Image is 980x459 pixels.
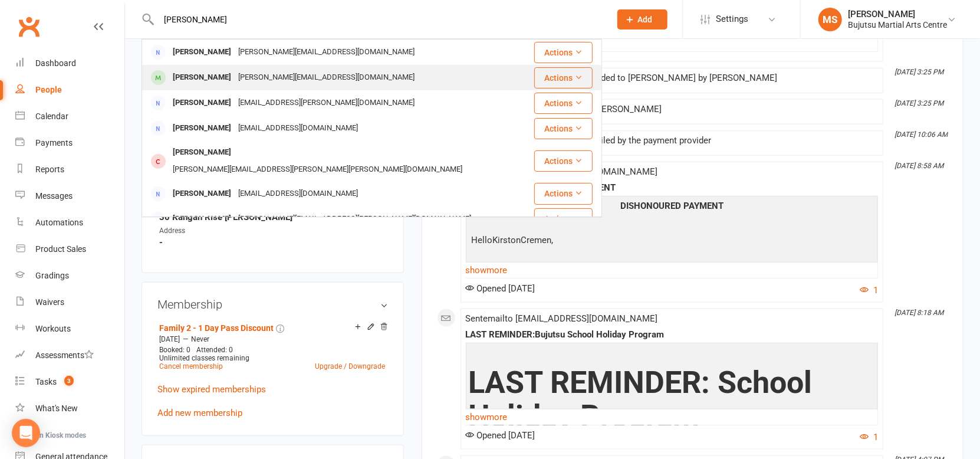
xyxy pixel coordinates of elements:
span: Never [191,335,209,343]
div: What's New [35,404,78,413]
a: Automations [15,209,124,236]
div: Invoice 8669852 was skipped by [PERSON_NAME] [466,104,878,114]
button: 1 [860,430,878,444]
div: Bujutsu Martial Arts Centre [848,19,947,30]
div: [EMAIL_ADDRESS][DOMAIN_NAME] [235,120,361,137]
button: Actions [534,150,593,172]
div: [PERSON_NAME][EMAIL_ADDRESS][DOMAIN_NAME] [235,69,418,86]
a: Gradings [15,263,124,289]
div: [PERSON_NAME] [169,94,235,112]
span: LAST REMINDER: School Holiday Program [469,365,813,434]
i: [DATE] 8:58 AM [895,162,943,170]
div: Reports [35,165,64,174]
a: Waivers [15,289,124,316]
div: [PERSON_NAME] [169,69,235,86]
button: Actions [534,208,593,229]
span: [DATE] [159,335,180,343]
span: Unlimited classes remaining [159,354,249,362]
div: LAST REMINDER:Bujutsu School Holiday Program [466,330,878,340]
a: Tasks 3 [15,369,124,395]
i: [DATE] 8:18 AM [895,309,943,317]
span: Settings [716,6,748,32]
div: [PERSON_NAME] [169,185,235,202]
div: [PERSON_NAME][EMAIL_ADDRESS][DOMAIN_NAME] [235,44,418,61]
a: Cancel membership [159,362,223,371]
div: Dashboard [35,58,76,68]
span: Booked: 0 [159,346,190,354]
button: Actions [534,67,593,88]
div: Workouts [35,324,71,333]
div: [PERSON_NAME] [169,120,235,137]
a: Assessments [15,342,124,369]
div: Assessments [35,350,94,360]
div: Payments [35,138,73,147]
button: 1 [860,283,878,297]
i: [DATE] 3:25 PM [895,68,943,76]
button: Actions [534,42,593,63]
div: People [35,85,62,94]
span: Attended: 0 [196,346,233,354]
span: Opened [DATE] [466,283,535,294]
div: MS [818,8,842,31]
div: [PERSON_NAME] [169,44,235,61]
strong: - [159,237,388,248]
a: Messages [15,183,124,209]
div: [PERSON_NAME] [169,144,235,161]
div: Invoice 8669852 was marked as failed by the payment provider [466,136,878,146]
span: DISHONOURED PAYMENT [620,201,724,211]
a: Upgrade / Downgrade [315,362,385,371]
a: What's New [15,395,124,422]
a: Reports [15,156,124,183]
span: 3 [64,376,74,386]
a: Show expired memberships [157,384,266,395]
a: Workouts [15,316,124,342]
a: Clubworx [14,12,44,41]
p: HelloKirstonCremen, [469,233,875,250]
div: [EMAIL_ADDRESS][DOMAIN_NAME] [235,185,361,202]
a: Calendar [15,103,124,130]
button: Actions [534,118,593,139]
span: Sent email to [EMAIL_ADDRESS][DOMAIN_NAME] [466,313,658,324]
button: Actions [534,183,593,204]
div: BUJUTSU - DISHONOURED PAYMENT [466,183,878,193]
div: — [156,335,388,344]
a: Family 2 - 1 Day Pass Discount [159,323,274,333]
h3: Membership [157,298,388,311]
i: [DATE] 10:06 AM [895,130,948,139]
button: Actions [534,93,593,114]
div: [PERSON_NAME] [169,211,235,228]
div: [PERSON_NAME] [848,9,947,19]
a: show more [466,409,878,425]
div: Calendar [35,112,68,121]
div: [PERSON_NAME][EMAIL_ADDRESS][PERSON_NAME][DOMAIN_NAME] [235,211,475,228]
input: Search... [155,11,602,28]
div: [PERSON_NAME][EMAIL_ADDRESS][PERSON_NAME][PERSON_NAME][DOMAIN_NAME] [169,161,466,178]
i: [DATE] 3:25 PM [895,99,943,107]
div: Address [159,225,256,237]
a: Dashboard [15,50,124,77]
a: Add new membership [157,408,242,418]
div: Open Intercom Messenger [12,419,40,447]
a: show less [466,35,878,52]
a: People [15,77,124,103]
div: Automations [35,218,83,227]
div: Waivers [35,297,64,307]
div: Product Sales [35,244,86,254]
a: show more [466,262,878,278]
div: DISHONOURED CATCH UP was added to [PERSON_NAME] by [PERSON_NAME] [466,73,878,83]
a: Payments [15,130,124,156]
div: Gradings [35,271,69,280]
div: Messages [35,191,73,201]
strong: 30 Kangan Rise [PERSON_NAME] [159,212,388,222]
div: Tasks [35,377,57,386]
div: [EMAIL_ADDRESS][PERSON_NAME][DOMAIN_NAME] [235,94,418,112]
button: Add [617,9,667,29]
span: Opened [DATE] [466,430,535,441]
a: Product Sales [15,236,124,263]
span: Add [638,15,653,24]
